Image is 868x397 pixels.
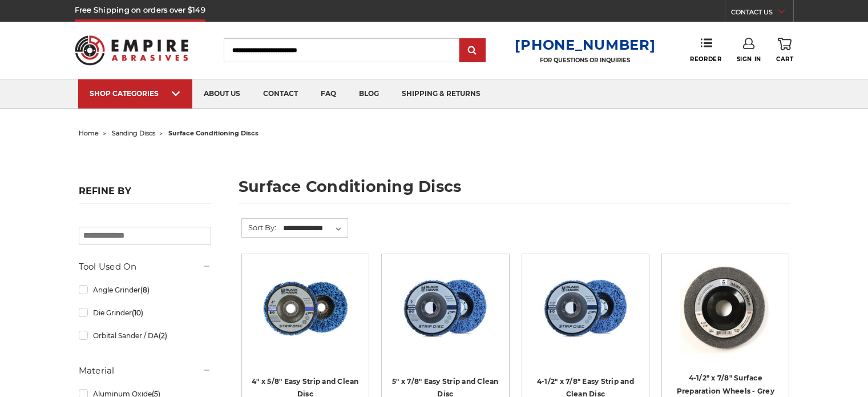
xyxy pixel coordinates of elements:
a: sanding discs [112,129,155,137]
a: Die Grinder(10) [79,303,211,323]
span: Sign In [737,55,761,63]
img: 4" x 5/8" easy strip and clean discs [260,262,351,354]
a: faq [309,79,348,109]
a: Orbital Sander / DA(2) [79,326,211,346]
a: Cart [776,38,793,63]
a: Angle Grinder(8) [79,280,211,300]
a: Gray Surface Prep Disc [670,262,781,373]
input: Submit [461,39,484,62]
img: blue clean and strip disc [399,262,491,354]
select: Sort By: [281,220,348,237]
a: shipping & returns [390,79,492,109]
span: (2) [159,331,167,340]
img: 4-1/2" x 7/8" Easy Strip and Clean Disc [536,262,635,354]
a: 4" x 5/8" easy strip and clean discs [250,262,361,373]
span: surface conditioning discs [168,129,259,137]
h5: Tool Used On [79,260,211,274]
a: about us [192,79,252,109]
span: Reorder [690,55,721,63]
a: blog [348,79,390,109]
h5: Refine by [79,186,211,203]
span: Cart [776,55,793,63]
h5: Material [79,364,211,378]
div: SHOP CATEGORIES [90,89,181,98]
a: CONTACT US [731,6,793,22]
h1: surface conditioning discs [239,179,790,203]
span: (10) [132,308,143,317]
label: Sort By: [242,219,276,236]
a: home [79,129,99,137]
img: Gray Surface Prep Disc [680,262,771,354]
p: FOR QUESTIONS OR INQUIRIES [515,57,655,64]
img: Empire Abrasives [75,28,189,73]
a: [PHONE_NUMBER] [515,37,655,53]
a: contact [252,79,309,109]
a: 4-1/2" x 7/8" Easy Strip and Clean Disc [530,262,641,373]
a: blue clean and strip disc [390,262,500,373]
a: Reorder [690,38,721,62]
span: (8) [140,286,150,294]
